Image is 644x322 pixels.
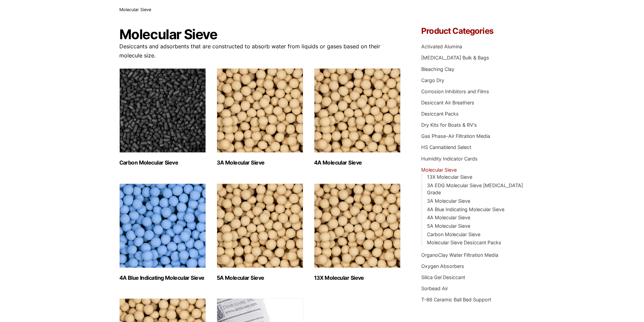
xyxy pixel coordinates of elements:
a: Humidity Indicator Cards [421,156,478,162]
a: Carbon Molecular Sieve [427,231,480,237]
span: Molecular Sieve [119,7,151,12]
a: Cargo Dry [421,77,444,83]
h2: Carbon Molecular Sieve [119,159,206,166]
h2: 4A Molecular Sieve [314,159,401,166]
a: Visit product category Carbon Molecular Sieve [119,68,206,166]
a: Visit product category 3A Molecular Sieve [217,68,303,166]
a: Dry Kits for Boats & RV's [421,122,477,128]
a: Visit product category 13X Molecular Sieve [314,183,401,281]
a: 3A Molecular Sieve [427,198,470,204]
a: Desiccant Air Breathers [421,100,474,105]
h2: 3A Molecular Sieve [217,159,303,166]
a: Molecular Sieve Desiccant Packs [427,240,501,245]
a: HS Cannablend Select [421,144,471,150]
h1: Molecular Sieve [119,27,401,42]
img: 5A Molecular Sieve [217,183,303,268]
a: Desiccant Packs [421,111,459,117]
a: [MEDICAL_DATA] Bulk & Bags [421,55,489,60]
img: 4A Molecular Sieve [314,68,401,153]
h2: 13X Molecular Sieve [314,275,401,281]
h2: 4A Blue Indicating Molecular Sieve [119,275,206,281]
a: 4A Molecular Sieve [427,215,470,220]
a: T-86 Ceramic Ball Bed Support [421,297,491,302]
a: Oxygen Absorbers [421,263,464,269]
p: Desiccants and adsorbents that are constructed to absorb water from liquids or gases based on the... [119,42,401,60]
a: Sorbead Air [421,286,448,291]
a: Visit product category 4A Molecular Sieve [314,68,401,166]
h4: Product Categories [421,27,525,35]
a: Silica Gel Desiccant [421,274,465,280]
img: Carbon Molecular Sieve [119,68,206,153]
h2: 5A Molecular Sieve [217,275,303,281]
a: Activated Alumina [421,44,462,49]
a: Visit product category 4A Blue Indicating Molecular Sieve [119,183,206,281]
a: Gas Phase-Air Filtration Media [421,133,490,139]
img: 4A Blue Indicating Molecular Sieve [119,183,206,268]
a: 13X Molecular Sieve [427,174,472,180]
img: 13X Molecular Sieve [314,183,401,268]
a: Molecular Sieve [421,167,457,173]
img: 3A Molecular Sieve [217,68,303,153]
a: Corrosion Inhibitors and Films [421,89,489,94]
a: 3A EDG Molecular Sieve [MEDICAL_DATA] Grade [427,182,523,196]
a: 4A Blue Indicating Molecular Sieve [427,206,504,212]
a: Visit product category 5A Molecular Sieve [217,183,303,281]
a: OrganoClay Water Filtration Media [421,252,498,258]
a: 5A Molecular Sieve [427,223,470,229]
a: Bleaching Clay [421,66,454,72]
